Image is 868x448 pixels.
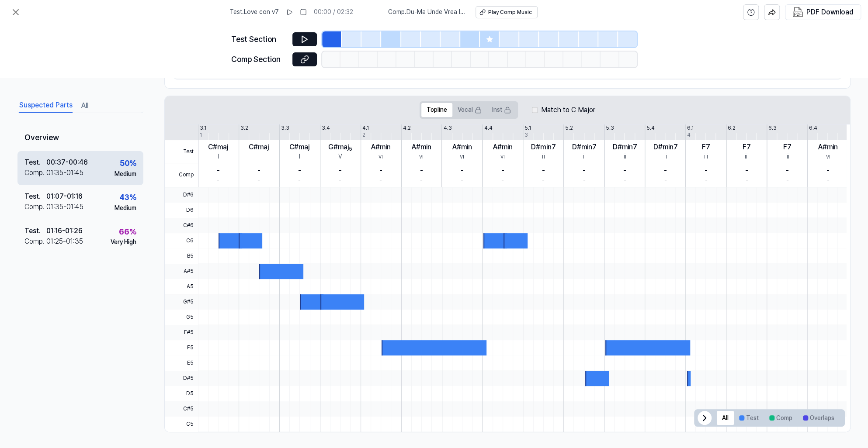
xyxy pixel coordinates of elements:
button: Vocal [452,103,487,117]
div: iii [704,152,708,161]
div: - [501,176,504,185]
div: - [257,165,260,176]
div: Very High [111,238,136,247]
div: 00:00 / 02:32 [314,8,353,17]
span: Test [165,140,198,164]
span: F#5 [165,325,198,340]
div: Play Comp Music [488,9,532,16]
div: - [420,176,423,185]
div: 3.3 [281,124,289,132]
button: Overlaps [798,411,840,425]
div: Test . [24,191,46,202]
div: D#min7 [572,142,596,152]
div: - [542,165,545,176]
div: F7 [702,142,710,152]
div: Medium [115,204,136,213]
div: ii [542,152,545,161]
button: PDF Download [791,5,855,20]
label: Match to C Major [541,105,595,115]
div: - [217,176,219,185]
div: V [338,152,342,161]
div: 43 % [119,191,136,204]
div: iii [745,152,749,161]
div: - [501,165,504,176]
div: ii [583,152,585,161]
div: ii [623,152,626,161]
div: - [542,176,545,185]
div: 5.1 [524,124,531,132]
div: 01:35 - 01:45 [46,168,83,178]
div: vi [460,152,464,161]
div: 3.1 [200,124,206,132]
div: 4.1 [362,124,369,132]
div: D#min7 [531,142,556,152]
div: D#min7 [653,142,677,152]
span: Test . Love con v7 [230,8,279,17]
button: All [717,411,734,425]
span: G5 [165,310,198,325]
div: - [745,176,748,185]
div: - [664,176,667,185]
span: Comp . Du-Ma Unde Vrea Inima Ta [388,8,465,17]
div: 6.3 [768,124,777,132]
button: Topline [421,103,452,117]
div: Comp . [24,202,46,212]
div: vi [500,152,505,161]
div: 6.2 [728,124,736,132]
div: - [705,176,707,185]
span: D#5 [165,371,198,386]
button: Test [734,411,764,425]
div: 01:25 - 01:35 [46,236,83,246]
span: C5 [165,417,198,432]
span: C#5 [165,401,198,417]
div: - [217,165,220,176]
svg: help [747,8,755,17]
button: Play Comp Music [476,6,538,18]
span: B5 [165,248,198,264]
div: 4.2 [403,124,411,132]
div: - [705,165,708,176]
span: D5 [165,386,198,401]
div: - [664,165,667,176]
button: help [743,4,759,20]
div: I [218,152,219,161]
div: 3.4 [322,124,330,132]
div: - [420,165,423,176]
div: 01:07 - 01:16 [46,191,83,202]
div: C#maj [208,142,228,152]
div: 5.2 [565,124,573,132]
button: Comp [764,411,798,425]
div: C#maj [289,142,309,152]
span: E5 [165,355,198,371]
div: vi [378,152,383,161]
div: A#min [818,142,838,152]
div: - [461,165,464,176]
div: I [299,152,300,161]
img: PDF Download [792,7,803,17]
span: D6 [165,203,198,218]
button: Suspected Parts [19,99,73,113]
div: Test . [24,225,46,236]
div: Test Section [231,33,287,46]
div: - [339,165,342,176]
div: ii [664,152,667,161]
div: - [623,165,626,176]
div: - [826,165,830,176]
div: 5.4 [646,124,655,132]
div: Comp . [24,236,46,246]
div: 66 % [119,225,136,238]
span: A5 [165,279,198,294]
div: Test . [24,157,46,168]
div: - [298,165,301,176]
div: - [461,176,463,185]
div: Medium [115,169,136,178]
div: 01:35 - 01:45 [46,202,83,212]
div: - [745,165,748,176]
div: 4 [687,131,691,139]
div: - [786,176,788,185]
div: 5.3 [606,124,614,132]
span: G#5 [165,294,198,310]
span: C#6 [165,218,198,233]
div: A#min [371,142,391,152]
